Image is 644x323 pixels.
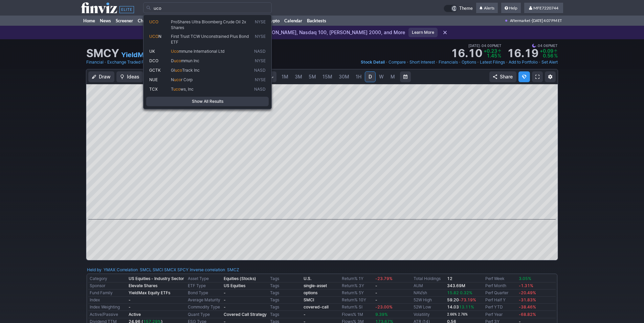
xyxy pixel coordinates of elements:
[468,43,502,49] span: [DATE] 04:00PM ET
[171,58,174,63] span: D
[182,68,200,73] span: Track Inc
[375,276,393,281] span: -23.79%
[510,16,532,26] span: Aftermarket ·
[149,77,158,82] span: NUE
[186,297,222,304] td: Average Maturity
[400,71,411,82] button: Range
[129,312,141,317] b: Active
[86,48,119,59] h1: SMCY
[186,290,222,297] td: Bond Type
[174,58,181,63] span: uco
[282,74,288,79] span: 1M
[376,71,387,82] a: W
[388,59,406,66] a: Compare
[129,283,157,288] b: Elevate Shares
[279,71,291,82] a: 1M
[171,77,174,82] span: N
[88,304,127,311] td: Index Weighting
[365,71,376,82] a: D
[518,71,530,82] button: Explore new features
[459,304,474,309] span: 13.11%
[88,71,114,82] button: Draw
[447,313,468,316] small: 2.66% 2.76%
[477,59,479,66] span: •
[304,283,327,288] b: single-asset
[104,267,115,273] a: YMAX
[255,58,266,64] span: NYSE
[412,290,446,297] td: NAV/sh
[304,276,311,281] a: U.S.
[104,59,107,66] span: •
[484,48,497,54] span: +0.23
[149,49,155,54] span: UK
[524,3,563,14] a: MFE7220744
[500,73,513,80] span: Share
[408,28,438,37] a: Learn More
[153,267,163,273] a: SMCI
[304,290,317,295] a: options
[304,304,329,309] b: covered-call
[387,71,398,82] a: M
[269,275,302,282] td: Tags
[353,71,364,82] a: 1H
[305,16,329,26] a: Backtests
[129,297,131,302] b: -
[87,267,102,272] a: Held by
[412,297,446,304] td: 52W High
[439,59,458,66] a: Financials
[484,290,517,297] td: Perf Quarter
[340,275,374,282] td: Return% 1Y
[375,312,388,317] span: 9.39%
[81,16,97,26] a: Home
[339,74,349,79] span: 30M
[254,87,266,92] span: NASD
[447,276,452,281] b: 12
[158,34,161,39] span: N
[186,282,222,290] td: ETF Type
[86,59,104,66] a: Financial
[507,48,538,59] strong: 16.19
[385,59,388,66] span: •
[224,297,226,302] b: -
[224,276,256,281] b: Equities (Stocks)
[484,282,517,290] td: Perf Month
[186,304,222,311] td: Commodity Type
[447,290,459,295] span: 15.82
[391,74,395,79] span: M
[484,297,517,304] td: Perf Half Y
[304,312,306,317] b: -
[88,275,127,282] td: Category
[149,34,158,39] span: UCO
[459,59,461,66] span: •
[88,311,127,318] td: Active/Passive
[532,43,558,49] span: 04:06PM ET
[88,297,127,304] td: Index
[135,16,153,26] a: Charts
[143,15,272,109] div: Search
[255,34,266,45] span: NYSE
[459,297,476,302] span: -73.19%
[171,34,249,45] span: First Trust TCW Unconstrained Plus Bond ETF
[543,53,553,59] span: 0.56
[532,71,543,82] a: Fullscreen
[379,74,384,79] span: W
[519,283,533,288] span: -1.31%
[462,59,476,66] a: Options
[519,290,536,295] span: -20.49%
[180,87,194,92] span: ws, Inc
[451,48,482,59] strong: 16.10
[224,304,226,309] b: -
[536,43,538,49] span: •
[255,77,266,83] span: NYSE
[340,311,374,318] td: Flows% 1M
[361,60,385,65] span: Stock Detail
[224,283,245,288] b: US Equities
[356,74,361,79] span: 1H
[181,77,193,82] span: r Corp
[143,2,272,13] input: Search
[489,71,516,82] button: Share
[361,59,385,66] a: Stock Detail
[171,68,175,73] span: Gl
[323,74,332,79] span: 15M
[113,16,135,26] a: Screener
